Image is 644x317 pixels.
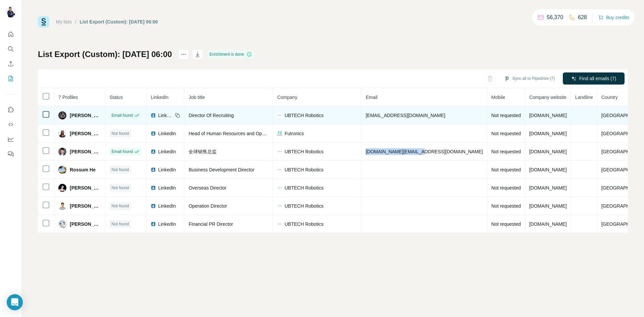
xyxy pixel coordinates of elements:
[277,167,282,172] img: company-logo
[491,185,521,191] span: Not requested
[277,149,282,154] img: company-logo
[499,73,559,84] button: Sync all to Pipedrive (7)
[601,95,618,100] span: Country
[70,203,101,209] span: [PERSON_NAME]
[58,111,66,119] img: Avatar
[70,166,96,173] span: Rossum He
[58,129,66,138] img: Avatar
[284,203,323,209] span: UBTECH Robotics
[284,166,323,173] span: UBTECH Robotics
[579,75,616,82] span: Find all emails (7)
[58,220,66,228] img: Avatar
[366,149,483,154] span: [DOMAIN_NAME][EMAIL_ADDRESS][DOMAIN_NAME]
[5,28,16,40] button: Quick start
[111,203,129,209] span: Not found
[529,203,567,209] span: [DOMAIN_NAME]
[491,113,521,118] span: Not requested
[189,95,205,100] span: Job title
[277,113,282,118] img: company-logo
[277,131,282,136] img: company-logo
[158,166,176,173] span: LinkedIn
[277,95,297,100] span: Company
[5,104,16,116] button: Use Surfe on LinkedIn
[151,167,156,172] img: LinkedIn logo
[111,221,129,227] span: Not found
[70,184,101,191] span: [PERSON_NAME]
[5,72,16,85] button: My lists
[151,149,156,154] img: LinkedIn logo
[70,148,101,155] span: [PERSON_NAME]
[189,185,226,191] span: Overseas Director
[111,185,129,191] span: Not found
[158,130,176,137] span: LinkedIn
[58,95,78,100] span: 7 Profiles
[151,185,156,191] img: LinkedIn logo
[491,167,521,172] span: Not requested
[5,58,16,70] button: Enrich CSV
[38,16,49,28] img: Surfe Logo
[111,112,132,118] span: Email found
[7,294,23,310] div: Open Intercom Messenger
[563,72,625,85] button: Find all emails (7)
[529,149,567,154] span: [DOMAIN_NAME]
[208,50,254,58] div: Enrichment is done
[575,95,593,100] span: Landline
[151,203,156,209] img: LinkedIn logo
[189,221,233,227] span: Financial PR Director
[277,185,282,191] img: company-logo
[491,95,505,100] span: Mobile
[598,13,629,22] button: Buy credits
[58,184,66,192] img: Avatar
[491,131,521,136] span: Not requested
[189,131,278,136] span: Head of Human Resources and Operations
[529,167,567,172] span: [DOMAIN_NAME]
[111,149,132,155] span: Email found
[111,130,129,137] span: Not found
[151,131,156,136] img: LinkedIn logo
[158,184,176,191] span: LinkedIn
[158,112,173,119] span: LinkedIn
[70,130,101,137] span: [PERSON_NAME]
[70,112,101,119] span: [PERSON_NAME]
[366,113,445,118] span: [EMAIL_ADDRESS][DOMAIN_NAME]
[158,221,176,227] span: LinkedIn
[58,202,66,210] img: Avatar
[366,95,377,100] span: Email
[151,113,156,118] img: LinkedIn logo
[491,149,521,154] span: Not requested
[529,185,567,191] span: [DOMAIN_NAME]
[5,7,16,17] img: Avatar
[5,118,16,130] button: Use Surfe API
[151,221,156,227] img: LinkedIn logo
[5,133,16,145] button: Dashboard
[189,113,234,118] span: Director Of Recruiting
[158,203,176,209] span: LinkedIn
[38,49,172,60] h1: List Export (Custom): [DATE] 06:00
[189,167,254,172] span: Business Development Director
[56,19,72,24] a: My lists
[529,131,567,136] span: [DOMAIN_NAME]
[158,148,176,155] span: LinkedIn
[189,149,217,154] span: 全球销售总监
[284,184,323,191] span: UBTECH Robotics
[529,95,567,100] span: Company website
[284,112,323,119] span: UBTECH Robotics
[80,18,158,25] div: List Export (Custom): [DATE] 06:00
[111,167,129,173] span: Not found
[189,203,227,209] span: Operation Director
[277,221,282,227] img: company-logo
[75,18,76,25] li: /
[578,13,587,21] p: 628
[529,113,567,118] span: [DOMAIN_NAME]
[547,13,563,21] p: 56,370
[284,221,323,227] span: UBTECH Robotics
[491,221,521,227] span: Not requested
[58,166,66,174] img: Avatar
[284,130,304,137] span: Futronics
[109,95,123,100] span: Status
[5,43,16,55] button: Search
[284,148,323,155] span: UBTECH Robotics
[70,221,101,227] span: [PERSON_NAME]
[151,95,168,100] span: LinkedIn
[277,203,282,209] img: company-logo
